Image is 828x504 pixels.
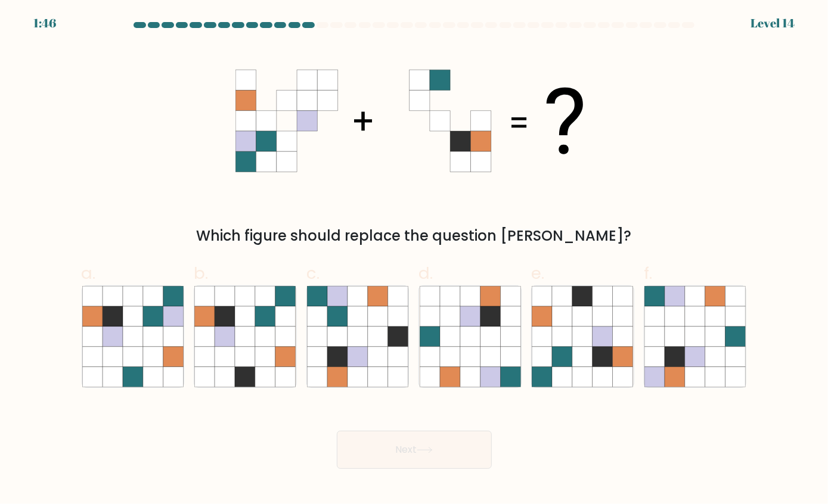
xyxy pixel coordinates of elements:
[194,262,208,285] span: b.
[89,225,740,247] div: Which figure should replace the question [PERSON_NAME]?
[644,262,652,285] span: f.
[33,14,56,32] div: 1:46
[418,262,433,285] span: d.
[82,262,96,285] span: a.
[306,262,320,285] span: c.
[751,14,795,32] div: Level 14
[531,262,544,285] span: e.
[337,431,492,469] button: Next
